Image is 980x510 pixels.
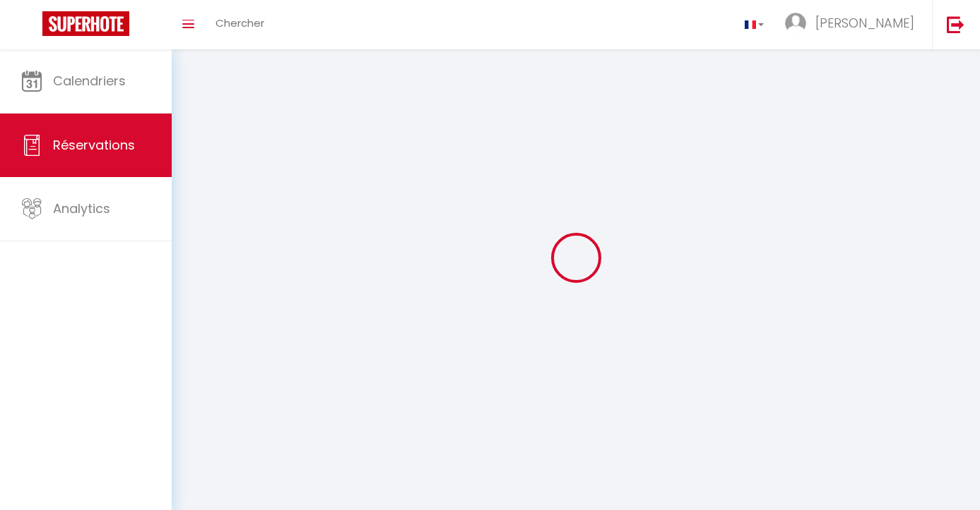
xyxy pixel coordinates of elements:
img: logout [947,16,964,33]
span: Calendriers [53,72,126,90]
span: Chercher [216,16,264,30]
span: [PERSON_NAME] [815,14,914,32]
img: Super Booking [42,11,129,36]
span: Analytics [53,200,110,217]
span: Réservations [53,136,135,154]
img: ... [785,13,806,34]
